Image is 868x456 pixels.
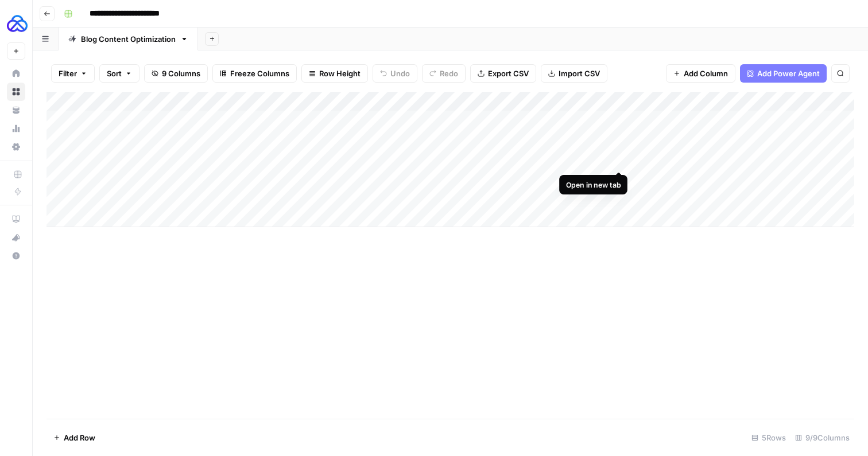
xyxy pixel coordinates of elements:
[107,68,122,79] span: Sort
[7,229,25,246] div: What's new?
[144,64,208,83] button: 9 Columns
[373,64,417,83] button: Undo
[757,68,820,79] span: Add Power Agent
[559,68,600,79] span: Import CSV
[566,180,621,190] div: Open in new tab
[7,247,25,265] button: Help + Support
[7,138,25,156] a: Settings
[390,68,410,79] span: Undo
[81,33,176,45] div: Blog Content Optimization
[59,68,77,79] span: Filter
[7,13,28,34] img: AUQ Logo
[470,64,536,83] button: Export CSV
[7,83,25,101] a: Browse
[7,9,25,38] button: Workspace: AUQ
[7,228,25,247] button: What's new?
[64,432,95,443] span: Add Row
[212,64,297,83] button: Freeze Columns
[747,428,790,447] div: 5 Rows
[740,64,827,83] button: Add Power Agent
[422,64,466,83] button: Redo
[541,64,607,83] button: Import CSV
[51,64,95,83] button: Filter
[666,64,735,83] button: Add Column
[99,64,139,83] button: Sort
[790,428,854,447] div: 9/9 Columns
[230,68,289,79] span: Freeze Columns
[162,68,200,79] span: 9 Columns
[301,64,368,83] button: Row Height
[440,68,458,79] span: Redo
[7,64,25,83] a: Home
[7,119,25,138] a: Usage
[59,28,198,50] a: Blog Content Optimization
[319,68,361,79] span: Row Height
[7,101,25,119] a: Your Data
[488,68,529,79] span: Export CSV
[46,428,102,447] button: Add Row
[684,68,728,79] span: Add Column
[7,210,25,228] a: AirOps Academy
